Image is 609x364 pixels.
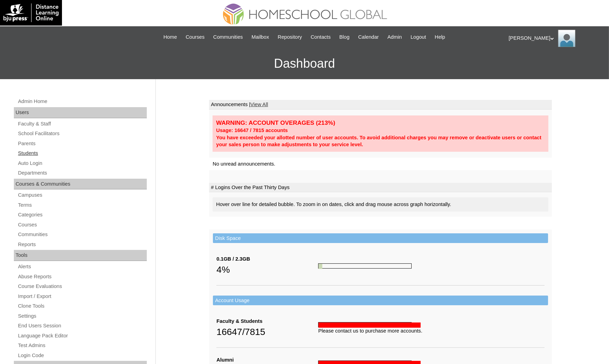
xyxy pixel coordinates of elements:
[209,100,552,110] td: Announcements |
[17,341,147,350] a: Test Admins
[216,119,545,127] div: WARNING: ACCOUNT OVERAGES (213%)
[213,33,243,41] span: Communities
[213,233,548,243] td: Disk Space
[387,33,402,41] span: Admin
[213,296,548,306] td: Account Usage
[163,33,177,41] span: Home
[384,33,405,41] a: Admin
[17,321,147,330] a: End Users Session
[318,327,545,335] div: Please contact us to purchase more accounts.
[407,33,430,41] a: Logout
[17,332,147,340] a: Language Pack Editor
[3,48,606,79] h3: Dashboard
[248,33,273,41] a: Mailbox
[14,250,147,261] div: Tools
[17,272,147,281] a: Abuse Reports
[17,120,147,128] a: Faculty & Staff
[160,33,180,41] a: Home
[17,97,147,106] a: Admin Home
[17,139,147,148] a: Parents
[250,102,268,107] a: View All
[17,129,147,138] a: School Facilitators
[252,33,269,41] span: Mailbox
[3,3,59,22] img: logo-white.png
[358,33,379,41] span: Calendar
[17,351,147,360] a: Login Code
[558,30,575,47] img: Ariane Ebuen
[216,325,318,339] div: 16647/7815
[17,149,147,158] a: Students
[17,312,147,320] a: Settings
[216,263,318,277] div: 4%
[213,197,548,212] div: Hover over line for detailed bubble. To zoom in on dates, click and drag mouse across graph horiz...
[509,30,602,47] div: [PERSON_NAME]
[17,230,147,239] a: Communities
[209,183,552,193] td: # Logins Over the Past Thirty Days
[336,33,353,41] a: Blog
[14,179,147,190] div: Courses & Communities
[216,128,288,133] strong: Usage: 16647 / 7815 accounts
[435,33,445,41] span: Help
[17,169,147,177] a: Departments
[339,33,349,41] span: Blog
[17,159,147,168] a: Auto Login
[17,262,147,271] a: Alerts
[17,240,147,249] a: Reports
[17,302,147,310] a: Clone Tools
[17,282,147,291] a: Course Evaluations
[17,201,147,209] a: Terms
[17,221,147,229] a: Courses
[216,134,545,148] div: You have exceeded your allotted number of user accounts. To avoid additional charges you may remo...
[274,33,305,41] a: Repository
[186,33,205,41] span: Courses
[17,211,147,219] a: Categories
[411,33,426,41] span: Logout
[182,33,208,41] a: Courses
[278,33,302,41] span: Repository
[216,318,318,325] div: Faculty & Students
[17,191,147,199] a: Campuses
[307,33,334,41] a: Contacts
[311,33,331,41] span: Contacts
[209,158,552,170] td: No unread announcements.
[431,33,449,41] a: Help
[210,33,247,41] a: Communities
[216,255,318,263] div: 0.1GB / 2.3GB
[216,356,318,364] div: Alumni
[14,107,147,118] div: Users
[355,33,382,41] a: Calendar
[17,292,147,301] a: Import / Export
